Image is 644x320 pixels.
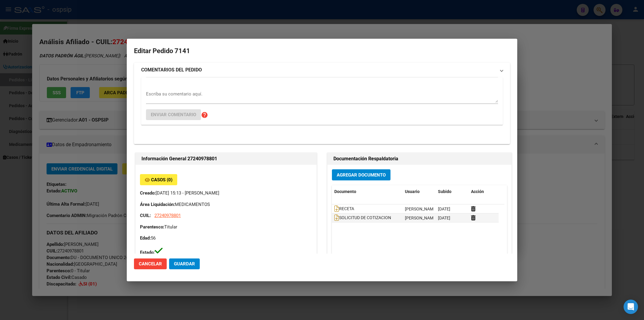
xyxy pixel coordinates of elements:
[337,172,386,178] span: Agregar Documento
[201,111,208,119] mat-icon: help
[140,235,312,242] p: 56
[134,63,510,77] mat-expansion-panel-header: COMENTARIOS DEL PEDIDO
[402,185,436,198] datatable-header-cell: Usuario
[140,190,156,196] strong: Creado:
[134,77,510,144] div: COMENTARIOS DEL PEDIDO
[151,112,196,117] span: Enviar comentario
[438,207,450,211] span: [DATE]
[140,202,175,207] strong: Área Liquidación:
[471,189,484,194] span: Acción
[140,250,155,255] strong: Estado:
[140,201,312,208] p: MEDICAMENTOS
[141,155,311,162] h2: Información General 27240978801
[174,261,195,267] span: Guardar
[134,258,167,269] button: Cancelar
[333,155,506,162] h2: Documentación Respaldatoria
[405,216,437,220] span: [PERSON_NAME]
[334,189,356,194] span: Documento
[469,185,499,198] datatable-header-cell: Acción
[624,300,638,314] div: Open Intercom Messenger
[140,224,312,231] p: Titular
[334,207,354,211] span: RECETA
[438,189,451,194] span: Subido
[140,190,312,197] p: [DATE] 15:13 - [PERSON_NAME]
[146,109,201,120] button: Enviar comentario
[139,261,162,267] span: Cancelar
[140,235,151,241] strong: Edad:
[140,213,151,218] strong: CUIL:
[140,174,177,185] button: Casos (0)
[334,216,391,220] span: SOLICITUD DE COTIZACION
[332,169,390,180] button: Agregar Documento
[154,213,181,218] span: 27240978801
[436,185,469,198] datatable-header-cell: Subido
[438,216,450,220] span: [DATE]
[141,66,202,74] strong: COMENTARIOS DEL PEDIDO
[405,207,437,211] span: [PERSON_NAME]
[134,45,510,57] h2: Editar Pedido 7141
[151,177,172,183] span: Casos (0)
[169,258,200,269] button: Guardar
[405,189,420,194] span: Usuario
[140,224,164,230] strong: Parentesco:
[332,185,402,198] datatable-header-cell: Documento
